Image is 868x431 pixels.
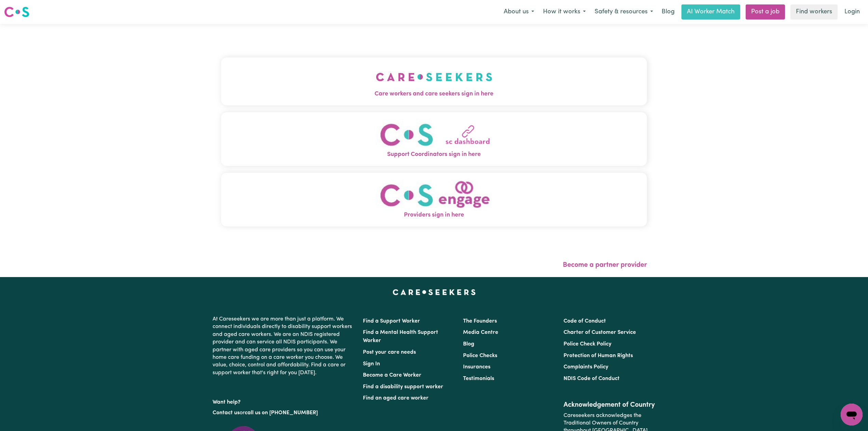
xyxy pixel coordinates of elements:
button: About us [499,5,539,19]
a: Post your care needs [363,350,416,355]
a: Login [840,4,864,19]
a: NDIS Code of Conduct [564,376,620,381]
button: Care workers and care seekers sign in here [221,57,647,105]
span: Providers sign in here [221,211,647,220]
a: Find workers [790,4,838,19]
button: Support Coordinators sign in here [221,112,647,166]
span: Support Coordinators sign in here [221,150,647,159]
a: AI Worker Match [681,4,740,19]
a: Code of Conduct [564,318,606,324]
a: Complaints Policy [564,364,608,370]
a: Police Check Policy [564,341,611,347]
a: Become a partner provider [563,262,647,269]
a: Sign In [363,361,380,367]
p: At Careseekers we are more than just a platform. We connect individuals directly to disability su... [213,313,355,379]
a: Insurances [463,364,490,370]
a: Post a job [746,4,785,19]
a: Find a disability support worker [363,384,443,390]
a: Find an aged care worker [363,395,429,401]
button: How it works [539,5,590,19]
button: Safety & resources [590,5,657,19]
a: Police Checks [463,353,497,358]
a: Careseekers home page [393,289,476,295]
p: Want help? [213,396,355,406]
a: Find a Mental Health Support Worker [363,330,438,343]
a: The Founders [463,318,497,324]
iframe: Button to launch messaging window [841,404,863,426]
span: Care workers and care seekers sign in here [221,90,647,99]
a: Blog [657,4,679,19]
a: Blog [463,341,474,347]
a: Contact us [213,410,240,416]
a: Testimonials [463,376,494,381]
a: Protection of Human Rights [564,353,633,358]
p: or [213,406,355,419]
a: Become a Care Worker [363,373,421,378]
h2: Acknowledgement of Country [564,401,655,409]
a: Media Centre [463,330,498,335]
img: Careseekers logo [4,6,29,18]
button: Providers sign in here [221,173,647,226]
a: Careseekers logo [4,4,29,20]
a: Find a Support Worker [363,318,420,324]
a: call us on [PHONE_NUMBER] [245,410,318,416]
a: Charter of Customer Service [564,330,636,335]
